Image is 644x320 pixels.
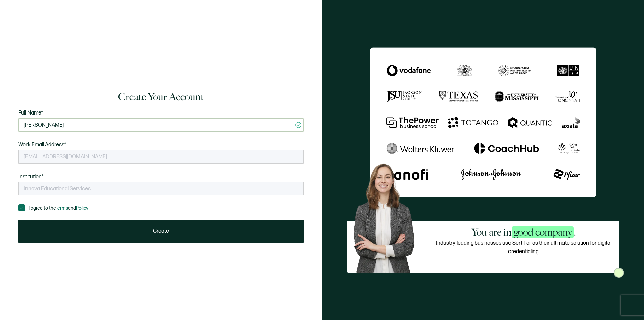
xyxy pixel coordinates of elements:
img: Sertifier Login - You are in <span class="strong-h">good company</span>. [370,47,596,197]
iframe: Chat Widget [610,288,644,320]
input: Acme Corporation [18,182,304,195]
button: Create [18,220,304,243]
span: I agree to the and [29,205,88,211]
span: Full Name* [18,110,43,116]
img: Sertifier Login - You are in <span class="strong-h">good company</span>. Hero [347,158,429,272]
img: Sertifier Login [614,268,624,278]
a: Terms [56,205,68,211]
span: good company [512,226,574,238]
input: Enter your work email address [18,150,304,164]
input: Full Name [18,118,304,132]
p: Industry leading businesses use Sertifier as their ultimate solution for digital credentialing. [434,239,614,256]
h1: Create Your Account [118,90,204,104]
span: Create [153,229,169,234]
h2: You are in . [472,226,576,239]
span: Institution* [18,174,44,180]
span: Work Email Address* [18,141,66,149]
a: Policy [76,205,88,211]
ion-icon: checkmark circle outline [294,121,302,129]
